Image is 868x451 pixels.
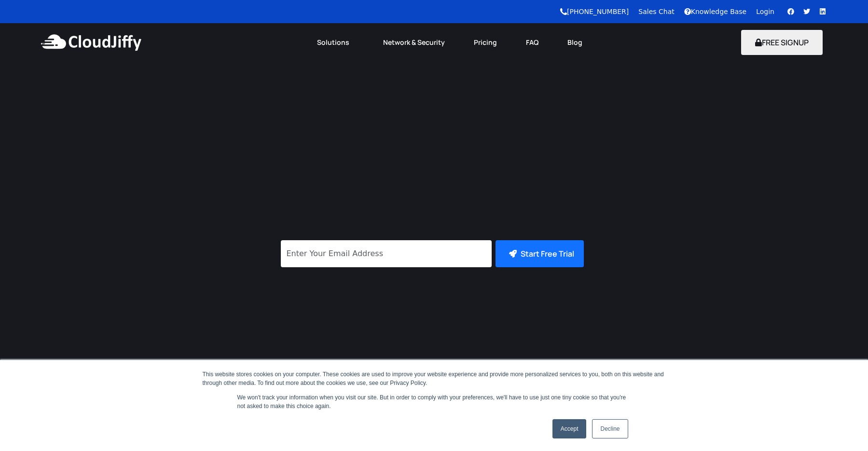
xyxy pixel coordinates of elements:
[741,37,823,48] a: FREE SIGNUP
[756,8,774,15] a: Login
[592,419,628,438] a: Decline
[552,419,587,438] a: Accept
[237,393,631,410] p: We won't track your information when you visit our site. But in order to comply with your prefere...
[638,8,674,15] a: Sales Chat
[303,32,369,53] a: Solutions
[741,30,823,55] button: FREE SIGNUP
[369,32,459,53] a: Network & Security
[496,240,584,267] button: Start Free Trial
[203,370,666,387] div: This website stores cookies on your computer. These cookies are used to improve your website expe...
[553,32,597,53] a: Blog
[511,32,553,53] a: FAQ
[560,8,629,15] a: [PHONE_NUMBER]
[684,8,747,15] a: Knowledge Base
[281,240,492,267] input: Enter Your Email Address
[459,32,511,53] a: Pricing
